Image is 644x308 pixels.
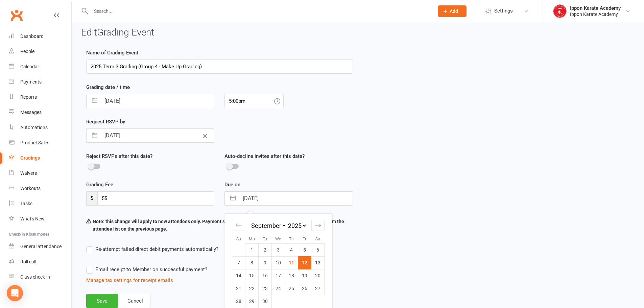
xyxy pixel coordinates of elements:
td: Saturday, September 6, 2025 [311,243,325,256]
td: Tuesday, September 23, 2025 [259,282,272,295]
div: Payments [20,79,42,85]
td: Monday, September 8, 2025 [245,256,259,269]
a: What's New [9,211,71,227]
label: Grading Fee [86,181,113,189]
small: Sa [315,237,320,241]
a: General attendance kiosk mode [9,239,71,254]
label: Reject RSVPs after this date? [86,152,152,160]
td: Thursday, September 11, 2025 [285,256,298,269]
td: Tuesday, September 2, 2025 [259,243,272,256]
div: Roll call [20,259,36,264]
small: Tu [263,237,267,241]
td: Sunday, September 14, 2025 [232,269,245,282]
button: Save [86,294,118,308]
div: Class check-in [20,274,50,280]
label: Due on [224,181,240,189]
a: Calendar [9,59,71,74]
small: We [275,237,281,241]
div: Ippon Karate Academy [570,11,621,17]
div: Move forward to switch to the next month. [311,220,325,231]
div: People [20,49,34,54]
input: Search... [89,6,429,16]
td: Saturday, September 13, 2025 [311,256,325,269]
a: Payments [9,74,71,90]
span: $ [86,191,97,206]
td: Sunday, September 21, 2025 [232,282,245,295]
a: Clubworx [8,7,25,24]
span: Email receipt to Member on successful payment? [95,265,207,273]
a: Messages [9,105,71,120]
a: Manage tax settings for receipt emails [86,277,173,283]
div: Messages [20,110,42,115]
small: Th [289,237,294,241]
div: Workouts [20,186,41,191]
label: Request RSVP by [86,118,125,126]
td: Tuesday, September 30, 2025 [259,295,272,308]
td: Wednesday, September 10, 2025 [272,256,285,269]
td: Thursday, September 25, 2025 [285,282,298,295]
a: Roll call [9,254,71,269]
td: Friday, September 5, 2025 [298,243,311,256]
div: Open Intercom Messenger [7,285,23,301]
a: Workouts [9,181,71,196]
td: Friday, September 19, 2025 [298,269,311,282]
small: Fr [303,237,306,241]
div: Move backward to switch to the previous month. [232,220,245,231]
div: Waivers [20,170,37,176]
label: Name of Grading Event [86,49,138,57]
span: Add [450,8,458,14]
div: General attendance [20,244,62,249]
td: Friday, September 26, 2025 [298,282,311,295]
td: Tuesday, September 9, 2025 [259,256,272,269]
img: thumb_image1755321526.png [553,4,567,18]
td: Sunday, September 7, 2025 [232,256,245,269]
td: Thursday, September 4, 2025 [285,243,298,256]
span: Settings [494,3,513,19]
td: Monday, September 1, 2025 [245,243,259,256]
div: Tasks [20,201,32,206]
div: Gradings [20,155,40,161]
td: Wednesday, September 3, 2025 [272,243,285,256]
td: Tuesday, September 16, 2025 [259,269,272,282]
h3: Edit Grading Event [81,27,635,38]
div: Calendar [20,64,39,69]
small: Mo [249,237,255,241]
div: Dashboard [20,33,44,39]
td: Monday, September 22, 2025 [245,282,259,295]
div: Ippon Karate Academy [570,5,621,11]
a: Reports [9,90,71,105]
a: Gradings [9,150,71,166]
td: Monday, September 15, 2025 [245,269,259,282]
button: Add [438,5,467,17]
div: Automations [20,125,48,130]
td: Saturday, September 20, 2025 [311,269,325,282]
div: Reports [20,94,37,100]
div: Note: this change will apply to new attendees only. Payment settings for existing attendees can b... [86,215,353,236]
td: Selected. Friday, September 12, 2025 [298,256,311,269]
div: Product Sales [20,140,49,145]
button: Cancel [120,294,151,308]
td: Thursday, September 18, 2025 [285,269,298,282]
label: Grading date / time [86,83,130,91]
a: Class kiosk mode [9,269,71,285]
td: Wednesday, September 17, 2025 [272,269,285,282]
td: Sunday, September 28, 2025 [232,295,245,308]
a: Waivers [9,166,71,181]
a: Automations [9,120,71,135]
label: Auto-decline invites after this date? [224,152,305,160]
small: Su [236,237,241,241]
a: Tasks [9,196,71,211]
a: Dashboard [9,29,71,44]
td: Saturday, September 27, 2025 [311,282,325,295]
div: What's New [20,216,45,221]
td: Monday, September 29, 2025 [245,295,259,308]
td: Wednesday, September 24, 2025 [272,282,285,295]
button: Clear Date [199,129,211,142]
span: Re-attempt failed direct debit payments automatically? [95,245,218,252]
a: People [9,44,71,59]
a: Product Sales [9,135,71,150]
